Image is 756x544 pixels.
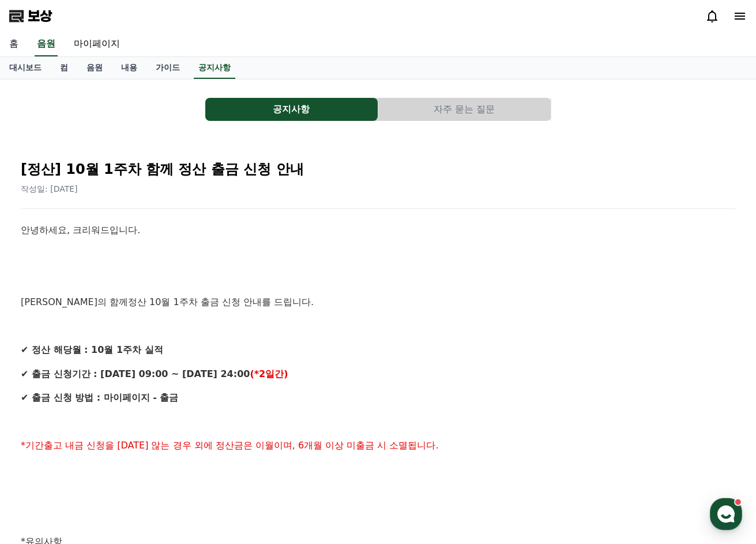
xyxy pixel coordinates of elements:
font: 음원 [86,63,103,72]
a: 마이페이지 [65,32,129,56]
a: 음원 [35,32,58,56]
font: 공지사항 [273,104,310,115]
font: 가이드 [156,63,180,72]
font: [PERSON_NAME]의 함께정산 10월 1주차 출금 신청 안내를 드립니다. [21,296,314,307]
a: 설정 [149,365,221,394]
font: 음원 [37,38,55,49]
font: ✔ 출금 신청기간 : [DATE] 09:00 ~ [DATE] 24:00 [21,368,250,379]
font: (*2일간) [250,368,288,379]
font: ✔ 출금 신청 방법 : 마이페이지 - 출금 [21,392,178,403]
font: 내용 [121,63,137,72]
a: 공지사항 [194,57,235,79]
a: 공지사항 [205,98,378,121]
font: 마이페이지 [74,38,120,49]
a: 내용 [112,57,146,79]
font: [정산] 10월 1주차 함께 정산 출금 신청 안내 [21,161,304,177]
span: 대화 [106,383,119,392]
a: 대화 [76,365,149,394]
button: 공지사항 [205,98,378,121]
a: 컴 [51,57,77,79]
span: 홈 [36,382,43,391]
span: 설정 [178,382,192,391]
font: *기간출고 내금 신청을 [DATE] 않는 경우 외에 정산금은 이월이며, 6개월 이상 미출금 시 소멸됩니다. [21,440,439,451]
font: 대시보드 [9,63,42,72]
font: 자주 묻는 질문 [434,104,495,115]
font: 보상 [28,8,52,24]
a: 가이드 [146,57,189,79]
a: 음원 [77,57,112,79]
button: 자주 묻는 질문 [378,98,551,121]
a: 보상 [9,7,52,25]
a: 자주 묻는 질문 [378,98,551,121]
font: 공지사항 [198,63,231,72]
font: 작성일: [DATE] [21,184,78,193]
font: 홈 [9,38,18,49]
a: 홈 [3,365,76,394]
font: 안녕하세요, 크리워드입니다. [21,225,140,235]
font: ✔ 정산 해당월 : 10월 1주차 실적 [21,344,163,355]
font: 컴 [60,63,68,72]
